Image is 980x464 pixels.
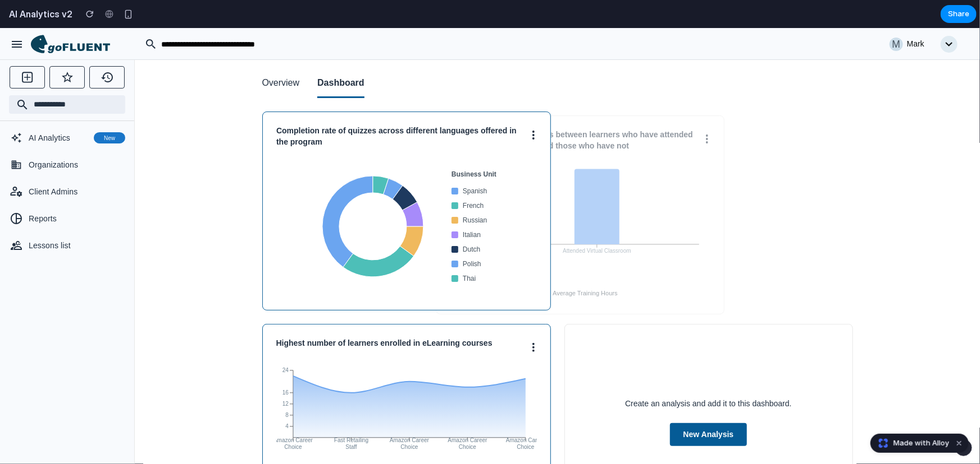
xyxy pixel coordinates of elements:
button: Dismiss watermark [952,437,966,450]
button: Share [941,5,977,23]
span: Made with Alloy [894,438,949,449]
h2: AI Analytics v2 [4,7,72,21]
span: Share [948,8,969,20]
a: Made with Alloy [871,438,950,449]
